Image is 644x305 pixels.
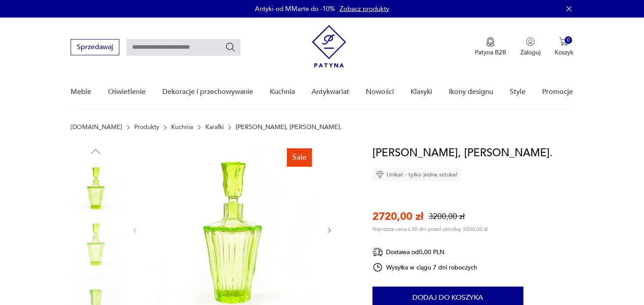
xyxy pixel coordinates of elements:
[366,75,394,109] a: Nowości
[108,75,146,109] a: Oświetlenie
[520,37,540,57] button: Zaloguj
[429,211,465,222] p: 3200,00 zł
[510,75,526,109] a: Style
[372,247,383,258] img: Ikona dostawy
[312,25,346,68] img: Patyna - sklep z meblami i dekoracjami vintage
[205,124,224,131] a: Karafki
[287,148,312,167] div: Sale
[71,219,121,269] img: Zdjęcie produktu Uranowa karafka, Huta Józefina.
[559,37,568,46] img: Ikona koszyka
[225,42,236,52] button: Szukaj
[372,226,487,233] p: Najniższa cena z 30 dni przed obniżką: 3200,00 zł
[372,145,553,161] h1: [PERSON_NAME], [PERSON_NAME].
[565,36,572,44] div: 0
[372,168,461,181] div: Unikat - tylko jedna sztuka!
[376,171,384,179] img: Ikona diamentu
[475,37,506,57] a: Ikona medaluPatyna B2B
[162,75,253,109] a: Dekoracje i przechowywanie
[526,37,535,46] img: Ikonka użytkownika
[71,75,91,109] a: Meble
[475,48,506,57] p: Patyna B2B
[311,75,349,109] a: Antykwariat
[71,162,121,212] img: Zdjęcie produktu Uranowa karafka, Huta Józefina.
[71,45,119,51] a: Sprzedawaj
[372,247,478,258] div: Dostawa od 0,00 PLN
[486,37,495,47] img: Ikona medalu
[449,75,493,109] a: Ikony designu
[255,4,335,13] p: Antyki od MMarte do -10%
[555,48,573,57] p: Koszyk
[71,124,122,131] a: [DOMAIN_NAME]
[475,37,506,57] button: Patyna B2B
[134,124,159,131] a: Produkty
[555,37,573,57] button: 0Koszyk
[171,124,193,131] a: Kuchnia
[372,262,478,273] div: Wysyłka w ciągu 7 dni roboczych
[411,75,432,109] a: Klasyki
[270,75,295,109] a: Kuchnia
[372,209,423,224] p: 2720,00 zł
[520,48,540,57] p: Zaloguj
[236,124,342,131] p: [PERSON_NAME], [PERSON_NAME].
[340,4,389,13] a: Zobacz produkty
[71,39,119,55] button: Sprzedawaj
[542,75,573,109] a: Promocje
